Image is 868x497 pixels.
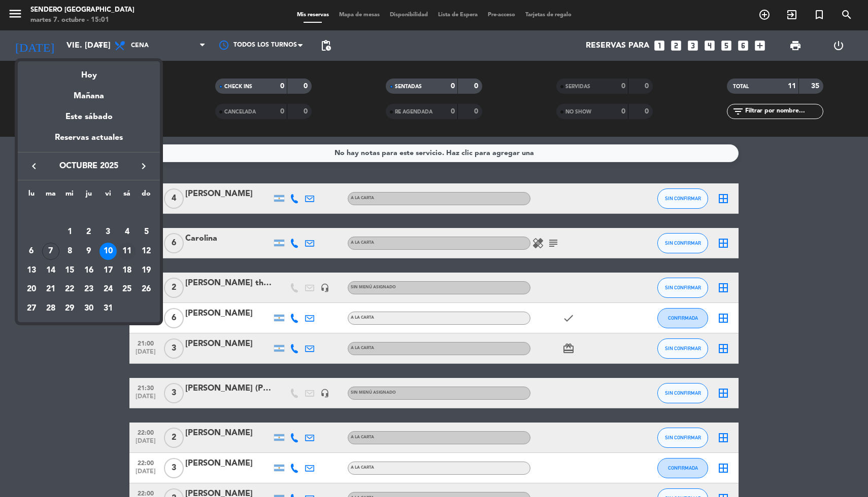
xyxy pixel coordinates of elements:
[22,242,41,261] td: 6 de octubre de 2025
[41,261,60,280] td: 14 de octubre de 2025
[60,223,79,242] td: 1 de octubre de 2025
[18,103,160,131] div: Este sábado
[137,261,156,280] td: 19 de octubre de 2025
[23,281,40,298] div: 20
[61,281,78,298] div: 22
[22,280,41,299] td: 20 de octubre de 2025
[41,299,60,318] td: 28 de octubre de 2025
[137,242,156,261] td: 12 de octubre de 2025
[79,188,98,204] th: jueves
[98,280,118,299] td: 24 de octubre de 2025
[23,262,40,279] div: 13
[98,242,118,261] td: 10 de octubre de 2025
[118,280,137,299] td: 25 de octubre de 2025
[42,243,59,260] div: 7
[79,223,98,242] td: 2 de octubre de 2025
[22,299,41,318] td: 27 de octubre de 2025
[80,300,97,317] div: 30
[99,223,117,241] div: 3
[118,281,136,298] div: 25
[80,262,97,279] div: 16
[61,262,78,279] div: 15
[118,261,137,280] td: 18 de octubre de 2025
[137,223,156,242] td: 5 de octubre de 2025
[18,131,160,152] div: Reservas actuales
[99,243,117,260] div: 10
[137,188,156,204] th: domingo
[98,223,118,242] td: 3 de octubre de 2025
[18,61,160,82] div: Hoy
[22,261,41,280] td: 13 de octubre de 2025
[23,243,40,260] div: 6
[61,223,78,241] div: 1
[23,300,40,317] div: 27
[80,243,97,260] div: 9
[98,188,118,204] th: viernes
[79,261,98,280] td: 16 de octubre de 2025
[118,243,136,260] div: 11
[118,188,137,204] th: sábado
[28,160,40,172] i: keyboard_arrow_left
[60,242,79,261] td: 8 de octubre de 2025
[22,188,41,204] th: lunes
[41,280,60,299] td: 21 de octubre de 2025
[135,160,153,173] button: keyboard_arrow_right
[98,261,118,280] td: 17 de octubre de 2025
[42,262,59,279] div: 14
[42,300,59,317] div: 28
[43,160,135,173] span: octubre 2025
[60,280,79,299] td: 22 de octubre de 2025
[42,281,59,298] div: 21
[99,281,117,298] div: 24
[138,281,155,298] div: 26
[80,281,97,298] div: 23
[99,262,117,279] div: 17
[138,223,155,241] div: 5
[118,223,137,242] td: 4 de octubre de 2025
[137,280,156,299] td: 26 de octubre de 2025
[41,242,60,261] td: 7 de octubre de 2025
[80,223,97,241] div: 2
[22,204,156,223] td: OCT.
[41,188,60,204] th: martes
[79,242,98,261] td: 9 de octubre de 2025
[138,160,150,172] i: keyboard_arrow_right
[60,299,79,318] td: 29 de octubre de 2025
[118,242,137,261] td: 11 de octubre de 2025
[61,300,78,317] div: 29
[138,243,155,260] div: 12
[138,262,155,279] div: 19
[99,300,117,317] div: 31
[25,160,43,173] button: keyboard_arrow_left
[60,188,79,204] th: miércoles
[60,261,79,280] td: 15 de octubre de 2025
[118,223,136,241] div: 4
[79,299,98,318] td: 30 de octubre de 2025
[18,82,160,103] div: Mañana
[79,280,98,299] td: 23 de octubre de 2025
[118,262,136,279] div: 18
[61,243,78,260] div: 8
[98,299,118,318] td: 31 de octubre de 2025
